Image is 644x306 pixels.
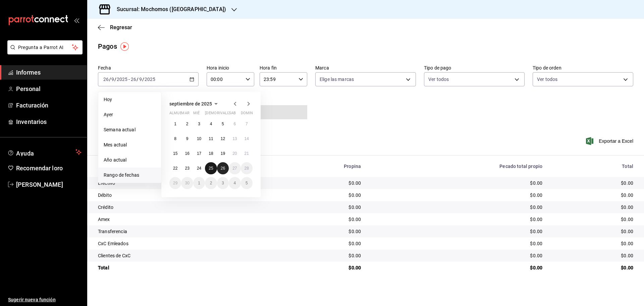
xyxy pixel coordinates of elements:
[104,172,139,178] font: Rango de fechas
[181,162,193,174] button: 23 de septiembre de 2025
[217,111,235,115] font: rivalizar
[217,111,235,118] abbr: viernes
[205,147,217,160] button: 18 de septiembre de 2025
[185,151,189,156] abbr: 16 de septiembre de 2025
[241,147,253,160] button: 21 de septiembre de 2025
[169,147,181,160] button: 15 de septiembre de 2025
[348,192,361,198] font: $0.00
[229,147,240,160] button: 20 de septiembre de 2025
[104,142,127,147] font: Mes actual
[181,118,193,130] button: 2 de septiembre de 2025
[209,136,213,141] font: 11
[207,65,229,71] font: Hora inicio
[98,205,113,210] font: Crédito
[233,181,236,185] abbr: 4 de octubre de 2025
[217,118,229,130] button: 5 de septiembre de 2025
[245,136,249,141] abbr: 14 de septiembre de 2025
[232,166,237,171] abbr: 27 de septiembre de 2025
[229,133,240,145] button: 13 de septiembre de 2025
[169,177,181,189] button: 29 de septiembre de 2025
[210,181,212,185] abbr: 2 de octubre de 2025
[533,65,561,71] font: Tipo de orden
[185,181,189,185] abbr: 30 de septiembre de 2025
[245,166,249,171] font: 28
[222,181,224,185] font: 3
[16,150,34,157] font: Ayuda
[7,40,83,54] button: Pregunta a Parrot AI
[537,77,557,82] font: Ver todos
[229,118,240,130] button: 6 de septiembre de 2025
[98,180,115,186] font: Efectivo
[205,118,217,130] button: 4 de septiembre de 2025
[197,166,201,171] abbr: 24 de septiembre de 2025
[621,192,633,198] font: $0.00
[530,217,542,222] font: $0.00
[174,122,176,126] font: 1
[181,111,189,118] abbr: martes
[173,181,177,185] abbr: 29 de septiembre de 2025
[621,205,633,210] font: $0.00
[232,136,237,141] abbr: 13 de septiembre de 2025
[233,122,236,126] abbr: 6 de septiembre de 2025
[315,65,329,71] font: Marca
[245,151,249,156] font: 21
[587,137,633,145] button: Exportar a Excel
[193,111,200,118] abbr: miércoles
[348,265,361,270] font: $0.00
[530,241,542,246] font: $0.00
[348,180,361,186] font: $0.00
[193,118,205,130] button: 3 de septiembre de 2025
[229,162,240,174] button: 27 de septiembre de 2025
[221,166,225,171] font: 26
[16,165,63,172] font: Recomendar loro
[98,241,128,246] font: CxC Emleados
[348,241,361,246] font: $0.00
[104,97,112,102] font: Hoy
[128,77,130,82] font: -
[193,133,205,145] button: 10 de septiembre de 2025
[169,133,181,145] button: 8 de septiembre de 2025
[103,77,109,82] input: --
[530,180,542,186] font: $0.00
[197,151,201,156] abbr: 17 de septiembre de 2025
[174,122,176,126] abbr: 1 de septiembre de 2025
[74,17,79,23] button: abrir_cajón_menú
[241,118,253,130] button: 7 de septiembre de 2025
[210,122,212,126] font: 4
[229,177,240,189] button: 4 de octubre de 2025
[241,177,253,189] button: 5 de octubre de 2025
[205,111,245,115] font: [DEMOGRAPHIC_DATA]
[205,177,217,189] button: 2 de octubre de 2025
[169,111,189,118] abbr: lunes
[232,151,237,156] abbr: 20 de septiembre de 2025
[169,100,220,108] button: septiembre de 2025
[530,205,542,210] font: $0.00
[185,166,189,171] abbr: 23 de septiembre de 2025
[111,77,114,82] input: --
[114,77,116,82] font: /
[621,265,633,270] font: $0.00
[621,241,633,246] font: $0.00
[181,147,193,160] button: 16 de septiembre de 2025
[622,164,633,169] font: Total
[246,122,248,126] abbr: 7 de septiembre de 2025
[173,166,177,171] abbr: 22 de septiembre de 2025
[229,111,236,115] font: sab
[348,205,361,210] font: $0.00
[245,136,249,141] font: 14
[169,118,181,130] button: 1 de septiembre de 2025
[241,133,253,145] button: 14 de septiembre de 2025
[198,181,200,185] abbr: 1 de octubre de 2025
[193,147,205,160] button: 17 de septiembre de 2025
[144,77,156,82] input: ----
[16,102,48,109] font: Facturación
[98,42,117,50] font: Pagos
[210,122,212,126] abbr: 4 de septiembre de 2025
[16,85,41,92] font: Personal
[185,181,189,185] font: 30
[205,162,217,174] button: 25 de septiembre de 2025
[260,65,277,71] font: Hora fin
[169,101,212,106] font: septiembre de 2025
[621,229,633,234] font: $0.00
[116,77,128,82] input: ----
